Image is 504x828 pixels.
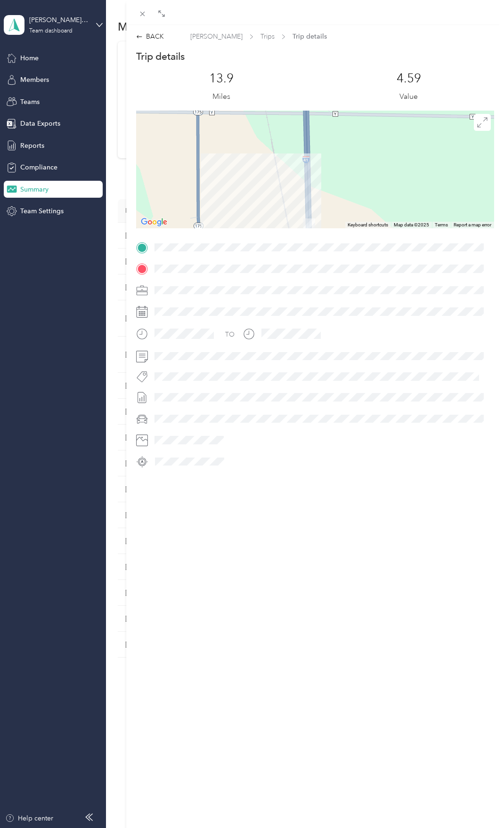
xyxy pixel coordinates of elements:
button: Keyboard shortcuts [348,222,388,228]
span: Map data ©2025 [394,222,429,227]
p: Miles [212,91,230,103]
p: Value [399,91,418,103]
span: Trips [260,32,275,41]
iframe: Everlance-gr Chat Button Frame [451,775,504,828]
div: TO [225,330,235,339]
p: Trip details [136,50,185,63]
div: BACK [136,32,164,41]
img: Google [138,216,170,228]
a: Open this area in Google Maps (opens a new window) [138,216,170,228]
p: 13.9 [209,71,234,86]
a: Report a map error [454,222,491,227]
span: Trip details [293,32,327,41]
span: [PERSON_NAME] [190,32,243,41]
a: Terms (opens in new tab) [435,222,448,227]
p: 4.59 [397,71,421,86]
